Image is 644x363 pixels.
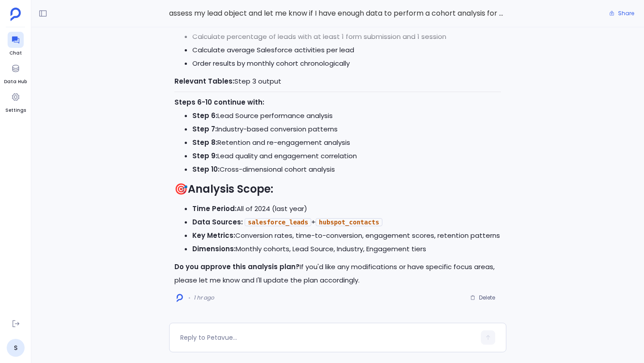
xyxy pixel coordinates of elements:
strong: Key Metrics: [192,231,235,240]
strong: Relevant Tables: [174,76,234,86]
span: 1 hr ago [194,294,214,301]
button: Share [604,7,640,20]
strong: Time Period: [192,204,237,213]
img: logo [177,294,183,302]
strong: Step 7: [192,124,217,134]
span: Settings [5,107,26,114]
p: Step 3 output [174,75,501,88]
li: Industry-based conversion patterns [192,122,501,136]
a: Data Hub [4,60,27,85]
code: salesforce_leads [245,218,311,226]
li: All of 2024 (last year) [192,202,501,215]
strong: Step 9: [192,151,217,160]
h2: 🎯 [174,181,501,197]
strong: Step 6: [192,111,217,120]
li: Conversion rates, time-to-conversion, engagement scores, retention patterns [192,229,501,242]
li: Lead quality and engagement correlation [192,149,501,163]
span: Chat [8,50,24,57]
li: + [192,215,501,229]
strong: Dimensions: [192,244,236,253]
li: Retention and re-engagement analysis [192,136,501,149]
strong: Step 10: [192,165,220,174]
a: Chat [8,32,24,57]
a: S [7,339,25,357]
strong: Data Sources: [192,217,243,227]
strong: Steps 6-10 continue with: [174,97,264,107]
li: Lead Source performance analysis [192,109,501,122]
li: Order results by monthly cohort chronologically [192,57,501,70]
span: Delete [479,294,495,301]
strong: Step 8: [192,138,217,147]
li: Calculate average Salesforce activities per lead [192,43,501,57]
a: Settings [5,89,26,114]
strong: Analysis Scope: [188,181,273,196]
code: hubspot_contacts [316,218,382,226]
button: Delete [464,291,501,304]
li: Monthly cohorts, Lead Source, Industry, Engagement tiers [192,242,501,256]
span: Data Hub [4,78,27,85]
span: assess my lead object and let me know if I have enough data to perform a cohort analysis for all ... [169,8,506,19]
p: If you'd like any modifications or have specific focus areas, please let me know and I'll update ... [174,260,501,287]
span: Share [618,10,634,17]
li: Cross-dimensional cohort analysis [192,163,501,176]
img: petavue logo [10,8,21,21]
strong: Do you approve this analysis plan? [174,262,300,271]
